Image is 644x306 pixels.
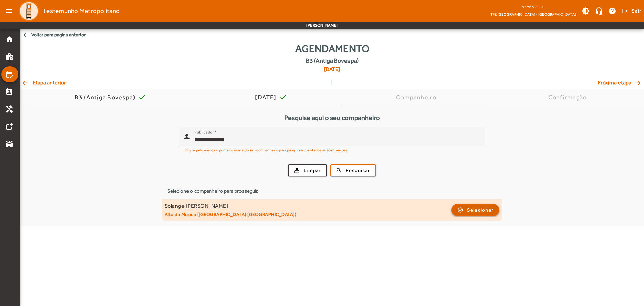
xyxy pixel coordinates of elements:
[5,88,13,96] mat-icon: perm_contact_calendar
[548,94,590,101] div: Confirmação
[167,187,497,195] div: Selecione o companheiro para prosseguir.
[621,6,641,16] button: Sair
[21,79,30,86] mat-icon: arrow_back
[5,105,13,113] mat-icon: handyman
[20,29,644,41] span: Voltar para pagina anterior
[279,93,287,101] mat-icon: check
[21,79,66,87] span: Etapa anterior
[396,94,439,101] div: Companheiro
[5,35,13,43] mat-icon: home
[467,206,494,214] span: Selecionar
[490,11,576,18] span: TPE [GEOGRAPHIC_DATA] - [GEOGRAPHIC_DATA]
[306,65,359,73] span: [DATE]
[42,6,120,16] span: Testemunho Metropolitano
[185,146,349,154] mat-hint: Digite pelo menos o primeiro nome do seu companheiro para pesquisar. Se atente às acentuações.
[194,130,214,134] mat-label: Publicador
[3,4,16,18] mat-icon: menu
[23,114,641,122] h5: Pesquise aqui o seu companheiro
[451,204,500,216] button: Selecionar
[295,41,369,56] span: Agendamento
[5,123,13,131] mat-icon: post_add
[598,79,643,87] span: Próxima etapa
[5,53,13,61] mat-icon: work_history
[255,94,279,101] div: [DATE]
[288,164,327,176] button: Limpar
[5,70,13,78] mat-icon: edit_calendar
[23,32,30,38] mat-icon: arrow_back
[346,167,370,174] span: Pesquisar
[330,164,376,176] button: Pesquisar
[165,203,297,210] div: Solange [PERSON_NAME]
[16,1,120,21] a: Testemunho Metropolitano
[165,211,297,217] small: Alto da Mooca ([GEOGRAPHIC_DATA] [GEOGRAPHIC_DATA])
[304,167,321,174] span: Limpar
[632,6,641,16] span: Sair
[306,56,359,65] span: B3 (Antiga Bovespa)
[19,1,39,21] img: Logo TPE
[183,133,191,141] mat-icon: person
[75,94,138,101] div: B3 (Antiga Bovespa)
[138,93,146,101] mat-icon: check
[490,3,576,11] div: Versão: 2.2.1
[635,79,643,86] mat-icon: arrow_forward
[331,79,333,87] span: |
[5,140,13,148] mat-icon: stadium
